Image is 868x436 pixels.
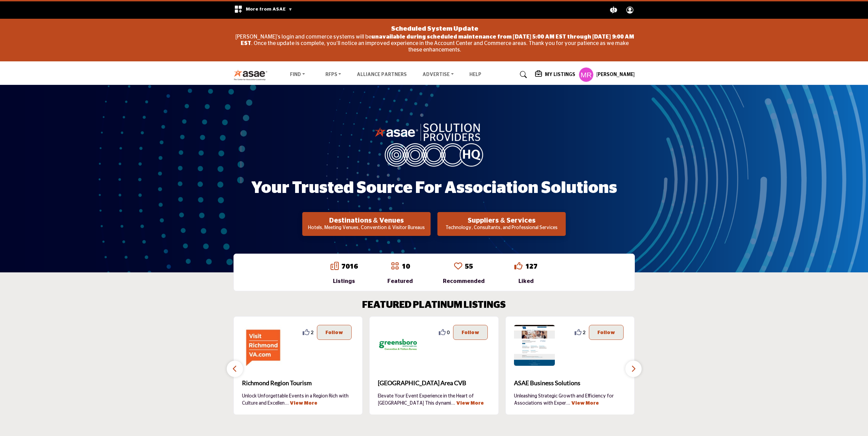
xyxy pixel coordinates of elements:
[242,393,354,406] p: Unlock Unforgettable Events in a Region Rich with Culture and Excellen
[325,329,343,336] p: Follow
[304,216,429,225] h2: Destinations & Venues
[304,225,429,231] p: Hotels, Meeting Venues, Convention & Visitor Bureaus
[378,374,490,392] b: Greensboro Area CVB
[583,329,585,336] span: 2
[290,401,317,406] a: View More
[437,212,566,236] button: Suppliers & Services Technology, Consultants, and Professional Services
[566,401,570,406] span: ...
[391,262,399,271] a: Go to Featured
[378,325,419,366] img: Greensboro Area CVB
[234,69,271,80] img: Site Logo
[596,72,635,78] h5: [PERSON_NAME]
[285,401,289,406] span: ...
[454,262,462,271] a: Go to Recommended
[514,325,555,366] img: ASAE Business Solutions
[374,122,494,167] img: image
[331,277,358,285] div: Listings
[242,374,354,392] a: Richmond Region Tourism
[285,70,310,79] a: Find
[439,225,564,231] p: Technology, Consultants, and Professional Services
[514,393,626,406] p: Unleashing Strategic Growth and Efficiency for Associations with Exper
[439,216,564,225] h2: Suppliers & Services
[317,325,352,340] button: Follow
[242,325,283,366] img: Richmond Region Tourism
[311,329,314,336] span: 2
[242,378,354,388] span: Richmond Region Tourism
[535,71,575,79] div: My Listings
[341,263,358,270] a: 7016
[241,34,634,46] strong: unavailable during scheduled maintenance from [DATE] 5:00 AM EST through [DATE] 9:00 AM EST
[357,72,407,77] a: Alliance Partners
[571,401,599,406] a: View More
[246,7,292,12] span: More from ASAE
[302,212,431,236] button: Destinations & Venues Hotels, Meeting Venues, Convention & Visitor Bureaus
[235,34,634,54] p: [PERSON_NAME]'s login and commerce systems will be . Once the update is complete, you'll notice a...
[453,325,488,340] button: Follow
[321,70,346,79] a: RFPs
[235,22,634,34] div: Scheduled System Update
[378,393,490,406] p: Elevate Your Event Experience in the Heart of [GEOGRAPHIC_DATA] This dynami
[402,263,410,270] a: 10
[514,277,537,285] div: Liked
[469,72,481,77] a: Help
[378,374,490,392] a: [GEOGRAPHIC_DATA] Area CVB
[545,72,575,78] h5: My Listings
[579,67,594,82] button: Show hide supplier dropdown
[451,401,455,406] span: ...
[447,329,450,336] span: 0
[418,70,459,79] a: Advertise
[462,329,479,336] p: Follow
[456,401,484,406] a: View More
[387,277,413,285] div: Featured
[514,374,626,392] a: ASAE Business Solutions
[514,262,523,270] i: Go to Liked
[597,329,615,336] p: Follow
[362,300,506,311] h2: FEATURED PLATINUM LISTINGS
[251,178,617,199] h1: Your Trusted Source for Association Solutions
[443,277,485,285] div: Recommended
[465,263,473,270] a: 55
[514,378,626,388] span: ASAE Business Solutions
[589,325,624,340] button: Follow
[230,1,297,19] div: More from ASAE
[378,378,490,388] span: [GEOGRAPHIC_DATA] Area CVB
[525,263,537,270] a: 127
[513,69,531,80] a: Search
